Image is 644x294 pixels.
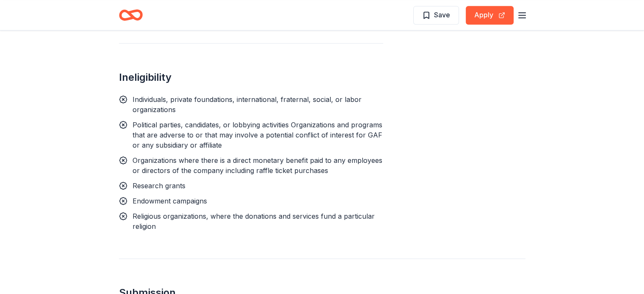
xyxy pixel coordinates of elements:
[119,5,143,25] a: Home
[133,95,362,114] span: Individuals, private foundations, international, fraternal, social, or labor organizations
[133,121,382,149] span: Political parties, candidates, or lobbying activities Organizations and programs that are adverse...
[119,71,383,84] h2: Ineligibility
[133,156,382,175] span: Organizations where there is a direct monetary benefit paid to any employees or directors of the ...
[413,6,459,25] button: Save
[133,197,207,205] span: Endowment campaigns
[133,181,185,190] span: Research grants
[466,6,514,25] button: Apply
[434,9,450,20] span: Save
[133,212,375,231] span: Religious organizations, where the donations and services fund a particular religion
